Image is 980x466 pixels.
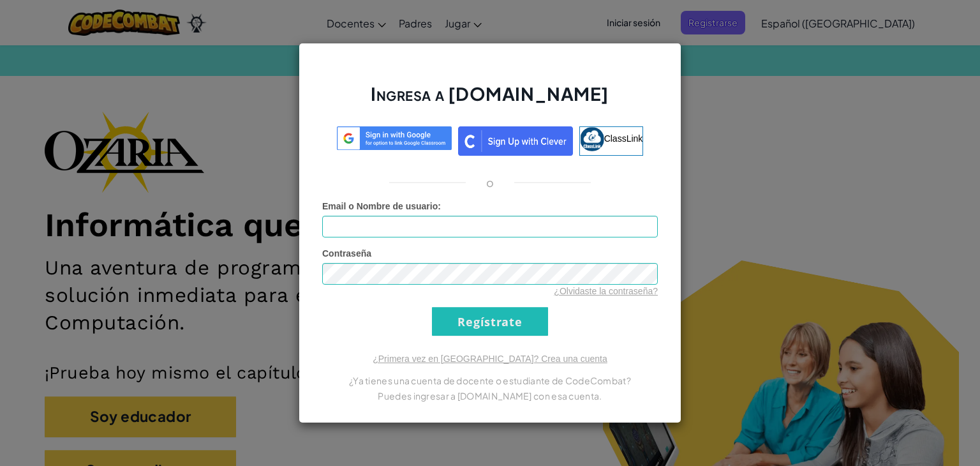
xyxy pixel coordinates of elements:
img: clever_sso_button@2x.png [458,126,573,156]
h2: Ingresa a [DOMAIN_NAME] [322,82,658,119]
img: log-in-google-sso.svg [337,126,452,150]
span: ClassLink [604,133,643,144]
span: Email o Nombre de usuario [322,201,438,211]
p: Puedes ingresar a [DOMAIN_NAME] con esa cuenta. [322,388,658,403]
label: : [322,200,441,213]
input: Regístrate [432,307,548,336]
span: Contraseña [322,248,371,259]
a: ¿Olvidaste la contraseña? [554,286,658,296]
a: ¿Primera vez en [GEOGRAPHIC_DATA]? Crea una cuenta [373,354,607,364]
p: o [486,175,494,190]
p: ¿Ya tienes una cuenta de docente o estudiante de CodeCombat? [322,373,658,388]
img: classlink-logo-small.png [580,127,604,151]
